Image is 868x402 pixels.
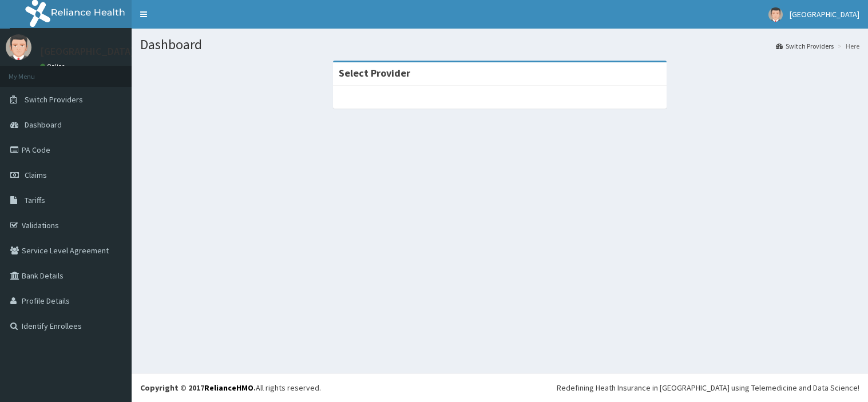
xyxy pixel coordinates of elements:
[140,37,859,52] h1: Dashboard
[40,46,134,57] p: [GEOGRAPHIC_DATA]
[25,94,83,105] span: Switch Providers
[768,7,783,22] img: User Image
[557,382,859,393] div: Redefining Heath Insurance in [GEOGRAPHIC_DATA] using Telemedicine and Data Science!
[6,34,31,60] img: User Image
[835,41,859,51] li: Here
[25,170,47,180] span: Claims
[40,62,68,70] a: Online
[25,195,45,205] span: Tariffs
[140,383,256,393] strong: Copyright © 2017 .
[776,41,834,51] a: Switch Providers
[25,120,62,130] span: Dashboard
[790,9,859,19] span: [GEOGRAPHIC_DATA]
[204,383,253,393] a: RelianceHMO
[339,66,410,79] strong: Select Provider
[132,373,868,402] footer: All rights reserved.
